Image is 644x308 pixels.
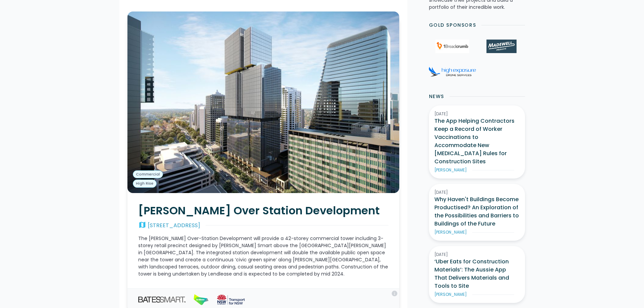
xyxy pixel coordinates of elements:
[138,221,146,230] div: map
[133,180,157,188] a: High Rise
[434,229,467,235] div: [PERSON_NAME]
[194,294,209,305] img: Lendlease
[148,221,200,230] div: [STREET_ADDRESS]
[138,204,388,217] h2: [PERSON_NAME] Over Station Development
[138,297,186,303] img: Bates Smart
[434,291,467,298] div: [PERSON_NAME]
[434,189,520,195] div: [DATE]
[133,170,163,179] a: Commercial
[434,258,520,290] h3: ‘Uber Eats for Construction Materials’: The Aussie App That Delivers Materials and Tools to Site
[429,105,525,179] a: [DATE]The App Helping Contractors Keep a Record of Worker Vaccinations to Accommodate New [MEDICA...
[217,294,245,305] img: Transport for NSW
[434,167,467,173] div: [PERSON_NAME]
[127,11,399,193] a: CommercialHigh Rise
[429,246,525,303] a: [DATE]‘Uber Eats for Construction Materials’: The Aussie App That Delivers Materials and Tools to...
[127,11,399,193] img: Victoria Cross Over Station Development
[138,235,388,278] p: The [PERSON_NAME] Over-Station Development will provide a 42-storey commercial tower including 3-...
[434,195,520,228] h3: Why Haven't Buildings Become Productised? An Exploration of the Possibilities and Barriers to Bui...
[429,184,525,241] a: [DATE]Why Haven't Buildings Become Productised? An Exploration of the Possibilities and Barriers ...
[429,22,476,29] h2: Gold Sponsors
[486,40,516,53] img: Madewell Products
[429,67,476,77] img: High Exposure
[435,40,469,53] img: 1Breadcrumb
[434,111,520,117] div: [DATE]
[127,193,399,288] a: [PERSON_NAME] Over Station Developmentmap[STREET_ADDRESS]The [PERSON_NAME] Over-Station Developme...
[434,252,520,258] div: [DATE]
[429,93,444,100] h2: News
[391,290,398,297] div: info
[434,117,520,166] h3: The App Helping Contractors Keep a Record of Worker Vaccinations to Accommodate New [MEDICAL_DATA...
